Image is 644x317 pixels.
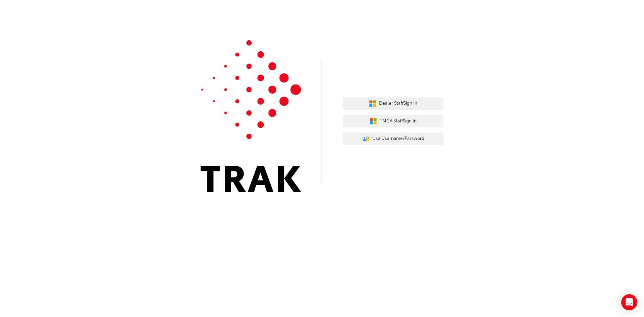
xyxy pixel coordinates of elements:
button: Dealer StaffSign In [343,97,443,110]
span: Dealer Staff Sign In [379,100,417,107]
div: Open Intercom Messenger [621,294,637,310]
img: Trak [201,40,301,192]
span: Use Username/Password [372,135,424,143]
span: TMCA Staff Sign In [380,117,417,125]
button: TMCA StaffSign In [343,115,443,127]
button: Use Username/Password [343,133,443,145]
